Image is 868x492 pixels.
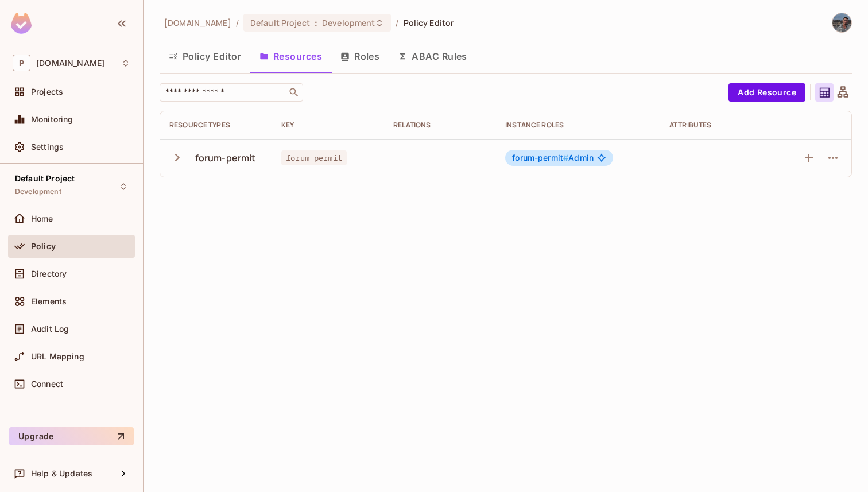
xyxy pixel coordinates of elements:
span: Development [15,187,61,196]
span: Elements [31,297,67,306]
span: Policy [31,242,56,251]
div: Key [281,121,375,130]
span: Home [31,214,53,223]
span: Development [322,17,375,28]
span: Default Project [250,17,310,28]
img: SReyMgAAAABJRU5ErkJggg== [11,13,32,34]
div: Instance roles [505,121,651,130]
span: Connect [31,379,63,389]
button: Upgrade [9,427,134,445]
div: Attributes [669,121,763,130]
span: Monitoring [31,115,73,124]
li: / [396,17,398,28]
span: URL Mapping [31,352,84,361]
span: Settings [31,142,64,152]
div: forum-permit [195,152,256,164]
div: Relations [393,121,487,130]
button: Resources [250,42,331,71]
div: Resource Types [169,121,263,130]
span: Projects [31,87,63,96]
span: Workspace: permit.io [36,59,104,68]
span: the active workspace [164,17,231,28]
span: : [314,18,318,28]
span: P [13,55,30,71]
span: Policy Editor [404,17,454,28]
button: Policy Editor [160,42,250,71]
button: Roles [331,42,389,71]
button: ABAC Rules [389,42,476,71]
li: / [236,17,239,28]
span: Default Project [15,174,75,183]
span: forum-permit [512,153,568,162]
span: Audit Log [31,324,69,334]
span: forum-permit [281,150,347,165]
img: Alon Boshi [832,13,851,32]
span: Admin [512,153,594,162]
span: Directory [31,269,67,278]
span: Help & Updates [31,469,92,478]
span: # [563,153,568,162]
button: Add Resource [728,83,805,102]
